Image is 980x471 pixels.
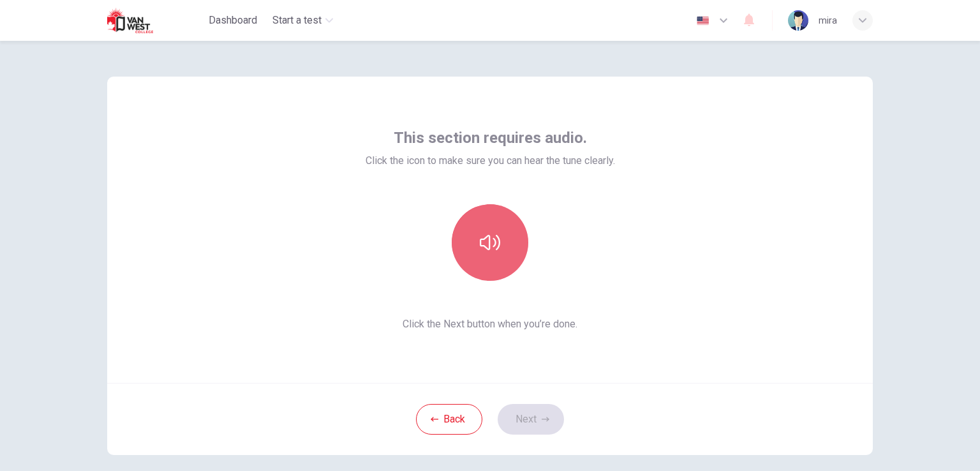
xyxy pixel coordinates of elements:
[788,10,808,31] img: Profile picture
[394,128,587,148] span: This section requires audio.
[267,9,338,32] button: Start a test
[695,16,711,26] img: en
[272,13,322,28] span: Start a test
[107,8,174,33] img: Van West logo
[366,317,615,332] span: Click the Next button when you’re done.
[209,13,257,28] span: Dashboard
[204,9,262,32] button: Dashboard
[819,13,837,28] div: mira
[416,404,482,435] button: Back
[107,8,204,33] a: Van West logo
[366,153,615,168] span: Click the icon to make sure you can hear the tune clearly.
